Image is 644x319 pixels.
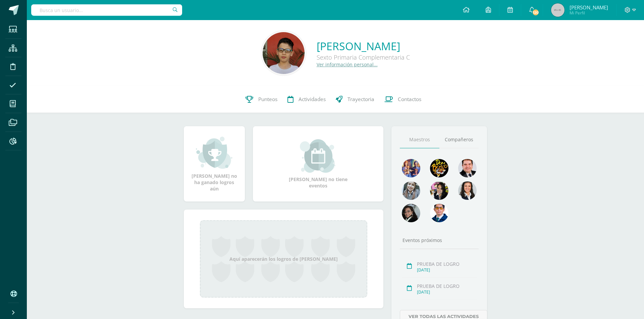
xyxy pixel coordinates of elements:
div: Sexto Primaria Complementaria C [317,53,410,61]
img: 45bd7986b8947ad7e5894cbc9b781108.png [402,181,420,200]
span: 120 [532,9,539,16]
img: ddcb7e3f3dd5693f9a3e043a79a89297.png [430,181,448,200]
img: achievement_small.png [196,136,232,169]
a: Maestros [400,131,439,148]
div: [PERSON_NAME] no ha ganado logros aún [191,136,238,192]
img: 79570d67cb4e5015f1d97fde0ec62c05.png [458,159,477,177]
span: Contactos [398,96,421,103]
div: [DATE] [417,289,477,295]
img: 45x45 [551,3,565,17]
div: Eventos próximos [400,237,479,243]
img: 29fc2a48271e3f3676cb2cb292ff2552.png [430,159,448,177]
img: 7e15a45bc4439684581270cc35259faa.png [458,181,477,200]
span: [PERSON_NAME] [570,4,608,11]
a: Contactos [379,86,426,113]
a: Actividades [282,86,331,113]
a: Compañeros [439,131,479,148]
img: event_small.png [300,139,336,173]
img: 88256b496371d55dc06d1c3f8a5004f4.png [402,159,420,177]
input: Busca un usuario... [31,4,182,16]
span: Mi Perfil [570,10,608,16]
a: [PERSON_NAME] [317,39,410,53]
div: [PERSON_NAME] no tiene eventos [284,139,352,189]
a: Ver información personal... [317,61,378,68]
span: Punteos [258,96,277,103]
img: 035a353a1216e88a65ded7e120da3c15.png [263,32,305,74]
div: Aquí aparecerán los logros de [PERSON_NAME] [200,220,367,298]
span: Trayectoria [347,96,374,103]
div: [DATE] [417,267,477,273]
div: PRUEBA DE LOGRO [417,283,477,289]
img: 6377130e5e35d8d0020f001f75faf696.png [402,204,420,222]
span: Actividades [299,96,326,103]
a: Trayectoria [331,86,379,113]
a: Punteos [240,86,282,113]
div: PRUEBA DE LOGRO [417,261,477,267]
img: 07eb4d60f557dd093c6c8aea524992b7.png [430,204,448,222]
